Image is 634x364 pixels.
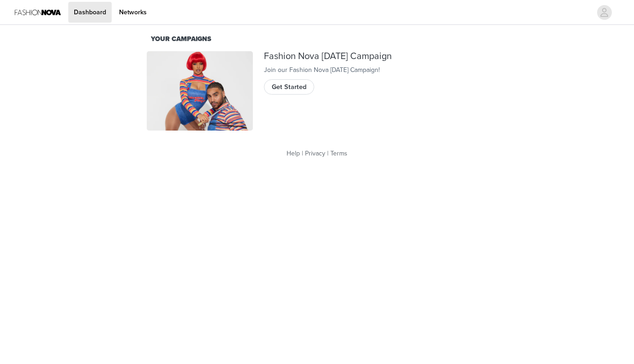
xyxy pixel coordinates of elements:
div: Join our Fashion Nova [DATE] Campaign! [264,65,487,75]
a: Privacy [305,149,325,157]
button: Get Started [264,79,314,94]
span: Get Started [272,82,306,92]
a: Help [287,149,300,157]
div: Your Campaigns [151,34,483,44]
span: | [327,149,329,157]
div: avatar [600,5,609,20]
a: Networks [114,2,152,23]
img: Fashion Nova [147,51,253,131]
div: Fashion Nova [DATE] Campaign [264,51,487,62]
span: | [302,149,303,157]
a: Dashboard [68,2,112,23]
img: Fashion Nova Logo [15,2,61,23]
a: Terms [330,149,347,157]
